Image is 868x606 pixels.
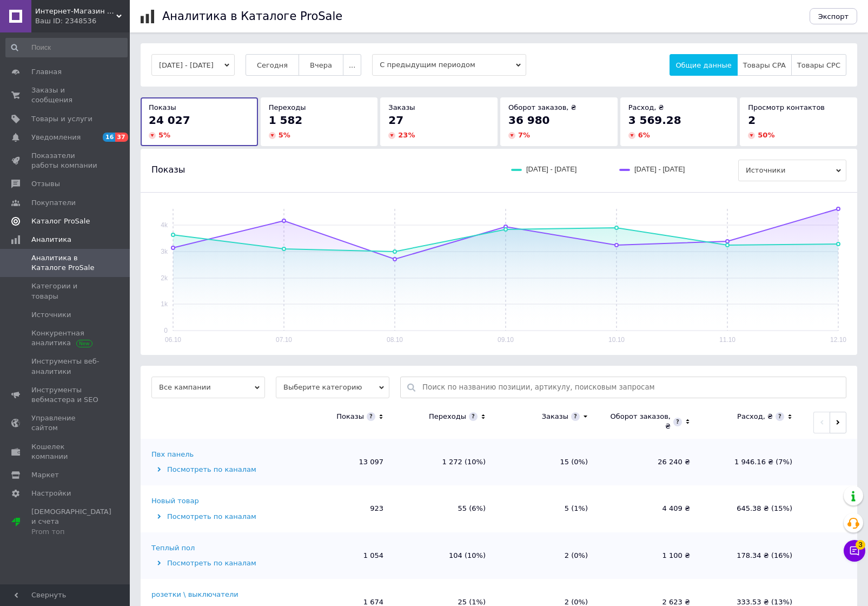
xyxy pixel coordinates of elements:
[161,274,168,282] text: 2k
[496,485,599,532] td: 5 (1%)
[31,216,90,226] span: Каталог ProSale
[349,61,355,69] span: ...
[429,412,466,421] div: Переходы
[638,131,650,139] span: 6 %
[103,133,115,142] span: 16
[701,439,803,485] td: 1 946.16 ₴ (7%)
[151,54,235,76] button: [DATE] - [DATE]
[31,151,100,170] span: Показатели работы компании
[31,198,76,208] span: Покупатели
[31,442,100,462] span: Кошелек компании
[758,131,774,139] span: 50 %
[246,54,299,76] button: Сегодня
[279,131,290,139] span: 5 %
[609,412,671,431] div: Оборот заказов, ₴
[496,532,599,579] td: 2 (0%)
[336,412,364,421] div: Показы
[508,103,577,111] span: Оборот заказов, ₴
[161,221,168,229] text: 4k
[791,54,846,76] button: Товары CPC
[35,16,130,26] div: Ваш ID: 2348536
[599,439,701,485] td: 26 240 ₴
[276,377,389,398] span: Выберите категорию
[394,439,496,485] td: 1 272 (10%)
[151,377,265,398] span: Все кампании
[31,235,71,245] span: Аналитика
[292,485,394,532] td: 923
[161,300,168,308] text: 1k
[737,412,773,421] div: Расход, ₴
[701,485,803,532] td: 645.38 ₴ (15%)
[31,310,71,320] span: Источники
[257,61,288,69] span: Сегодня
[31,133,81,142] span: Уведомления
[151,496,199,506] div: Новый товар
[31,114,92,124] span: Товары и услуги
[31,470,59,480] span: Маркет
[343,54,361,76] button: ...
[151,558,289,568] div: Посмотреть по каналам
[31,413,100,433] span: Управление сайтом
[165,336,181,344] text: 06.10
[299,54,343,76] button: Вчера
[31,489,71,498] span: Настройки
[5,38,128,57] input: Поиск
[388,114,403,127] span: 27
[151,512,289,522] div: Посмотреть по каналам
[151,164,185,176] span: Показы
[743,61,786,69] span: Товары CPA
[149,114,190,127] span: 24 027
[151,590,238,600] div: розетки \ выключатели
[269,114,303,127] span: 1 582
[149,103,176,111] span: Показы
[797,61,840,69] span: Товары CPC
[31,527,111,537] div: Prom топ
[292,532,394,579] td: 1 054
[498,336,514,344] text: 09.10
[161,248,168,255] text: 3k
[518,131,530,139] span: 7 %
[387,336,403,344] text: 08.10
[738,160,846,181] span: Источники
[310,61,332,69] span: Вчера
[737,54,792,76] button: Товары CPA
[31,67,62,77] span: Главная
[628,114,681,127] span: 3 569.28
[31,253,100,273] span: Аналитика в Каталоге ProSale
[508,114,550,127] span: 36 980
[158,131,170,139] span: 5 %
[675,61,731,69] span: Общие данные
[115,133,128,142] span: 37
[31,507,111,537] span: [DEMOGRAPHIC_DATA] и счета
[830,336,846,344] text: 12.10
[856,540,865,550] span: 3
[388,103,415,111] span: Заказы
[748,114,756,127] span: 2
[31,385,100,405] span: Инструменты вебмастера и SEO
[31,281,100,301] span: Категории и товары
[608,336,625,344] text: 10.10
[276,336,292,344] text: 07.10
[422,377,840,398] input: Поиск по названию позиции, артикулу, поисковым запросам
[599,485,701,532] td: 4 409 ₴
[151,543,195,553] div: Теплый пол
[701,532,803,579] td: 178.34 ₴ (16%)
[292,439,394,485] td: 13 097
[542,412,568,421] div: Заказы
[151,450,194,459] div: Пвх панель
[810,8,857,24] button: Экспорт
[844,540,865,562] button: Чат с покупателем3
[35,6,116,16] span: Интернет-Магазин House-Electro
[31,328,100,348] span: Конкурентная аналитика
[31,85,100,105] span: Заказы и сообщения
[164,327,168,334] text: 0
[394,532,496,579] td: 104 (10%)
[599,532,701,579] td: 1 100 ₴
[748,103,825,111] span: Просмотр контактов
[269,103,306,111] span: Переходы
[670,54,737,76] button: Общие данные
[151,465,289,475] div: Посмотреть по каналам
[394,485,496,532] td: 55 (6%)
[818,12,849,21] span: Экспорт
[628,103,664,111] span: Расход, ₴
